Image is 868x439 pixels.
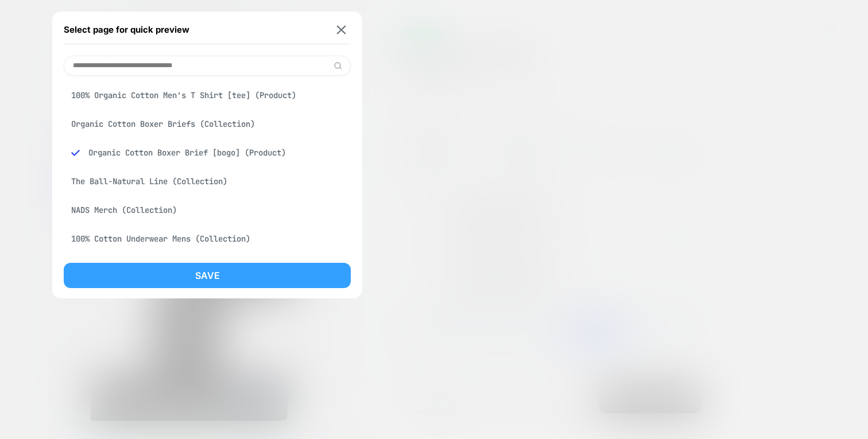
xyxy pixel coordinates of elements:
[64,113,351,135] div: Organic Cotton Boxer Briefs (Collection)
[71,149,80,157] img: blue checkmark
[64,199,351,221] div: NADS Merch (Collection)
[334,61,342,70] img: edit
[64,263,351,288] button: Save
[64,228,351,250] div: 100% Cotton Underwear Mens (Collection)
[64,84,351,106] div: 100% Organic Cotton Men's T Shirt [tee] (Product)
[64,170,351,192] div: The Ball-Natural Line (Collection)
[337,25,346,34] img: close
[64,142,351,164] div: Organic Cotton Boxer Brief [bogo] (Product)
[64,24,189,35] span: Select page for quick preview
[151,341,216,372] iframe: Gorgias live chat messenger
